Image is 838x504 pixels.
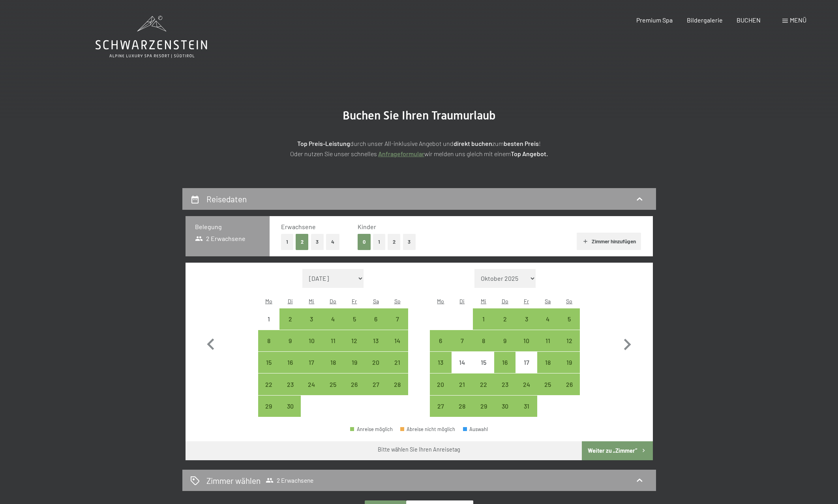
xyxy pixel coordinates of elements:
div: 1 [474,316,493,336]
div: Anreise möglich [322,308,344,330]
div: Anreise nicht möglich [516,352,537,373]
div: Sat Oct 04 2025 [537,308,559,330]
span: Erwachsene [281,223,316,230]
div: 13 [431,359,450,379]
button: 4 [326,234,339,250]
div: Thu Oct 16 2025 [494,352,516,373]
h2: Reisedaten [206,194,247,204]
div: 16 [280,359,300,379]
div: Sun Sep 14 2025 [386,330,408,351]
div: Anreise möglich [258,373,279,395]
div: Thu Sep 04 2025 [322,308,344,330]
div: Fri Sep 12 2025 [344,330,365,351]
div: Thu Oct 09 2025 [494,330,516,351]
abbr: Dienstag [459,298,465,304]
div: Anreise möglich [258,396,279,417]
div: 27 [366,381,386,401]
span: 2 Erwachsene [195,234,246,243]
span: Premium Spa [636,16,673,24]
button: 1 [373,234,385,250]
abbr: Mittwoch [481,298,486,304]
div: Thu Oct 23 2025 [494,373,516,395]
div: Wed Oct 15 2025 [473,352,494,373]
button: 3 [311,234,324,250]
div: 16 [495,359,515,379]
div: Anreise möglich [537,330,559,351]
div: 19 [559,359,579,379]
div: 3 [302,316,321,336]
div: 10 [302,338,321,357]
div: Sun Oct 05 2025 [559,308,580,330]
div: Tue Sep 23 2025 [279,373,301,395]
div: Anreise möglich [473,330,494,351]
div: 31 [516,403,536,423]
div: Auswahl [463,427,488,432]
abbr: Freitag [524,298,529,304]
div: Anreise nicht möglich [452,352,473,373]
div: Tue Sep 16 2025 [279,352,301,373]
div: Anreise möglich [494,352,516,373]
div: 11 [323,338,343,357]
div: Anreise möglich [494,330,516,351]
div: Anreise möglich [559,330,580,351]
div: Sun Sep 07 2025 [386,308,408,330]
button: 3 [403,234,416,250]
div: 4 [323,316,343,336]
div: Anreise möglich [430,352,451,373]
div: Wed Oct 22 2025 [473,373,494,395]
abbr: Montag [265,298,272,304]
div: Sat Sep 13 2025 [365,330,386,351]
div: Anreise möglich [279,373,301,395]
div: 28 [452,403,472,423]
div: Fri Sep 26 2025 [344,373,365,395]
div: Mon Sep 15 2025 [258,352,279,373]
div: 21 [452,381,472,401]
div: Fri Oct 24 2025 [516,373,537,395]
div: 26 [345,381,364,401]
div: 11 [538,338,558,357]
button: Zimmer hinzufügen [577,233,641,250]
div: Anreise möglich [258,352,279,373]
button: 2 [388,234,401,250]
div: Anreise möglich [516,330,537,351]
div: 30 [280,403,300,423]
div: Anreise möglich [516,396,537,417]
a: BUCHEN [737,16,761,24]
div: 3 [516,316,536,336]
div: 6 [431,338,450,357]
div: Sat Sep 06 2025 [365,308,386,330]
div: 24 [302,381,321,401]
abbr: Donnerstag [502,298,508,304]
div: Thu Oct 02 2025 [494,308,516,330]
div: Anreise möglich [344,373,365,395]
strong: direkt buchen [454,140,492,147]
button: 0 [358,234,371,250]
strong: Top Angebot. [511,150,548,157]
div: Anreise möglich [279,308,301,330]
div: Anreise möglich [279,330,301,351]
div: Anreise möglich [452,330,473,351]
div: Thu Sep 25 2025 [322,373,344,395]
div: Anreise möglich [258,330,279,351]
div: 27 [431,403,450,423]
div: 9 [495,338,515,357]
div: Thu Sep 11 2025 [322,330,344,351]
div: Mon Sep 22 2025 [258,373,279,395]
div: Fri Oct 17 2025 [516,352,537,373]
div: 7 [387,316,407,336]
div: Abreise nicht möglich [400,427,456,432]
div: 19 [345,359,364,379]
div: Anreise möglich [494,308,516,330]
abbr: Sonntag [566,298,572,304]
div: Sat Sep 20 2025 [365,352,386,373]
div: Mon Sep 01 2025 [258,308,279,330]
div: Mon Sep 08 2025 [258,330,279,351]
div: Sun Oct 19 2025 [559,352,580,373]
div: Anreise möglich [344,330,365,351]
div: 15 [259,359,279,379]
div: 17 [302,359,321,379]
div: 13 [366,338,386,357]
div: 15 [474,359,493,379]
div: 4 [538,316,558,336]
